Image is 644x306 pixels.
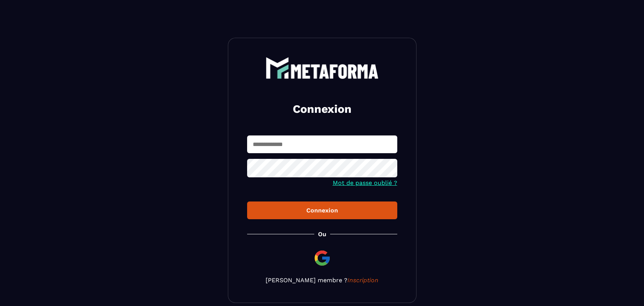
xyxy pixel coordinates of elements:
div: Connexion [253,207,391,214]
h2: Connexion [256,101,388,117]
p: Ou [318,231,326,238]
img: logo [266,57,379,79]
p: [PERSON_NAME] membre ? [247,277,397,284]
a: logo [247,57,397,79]
a: Inscription [347,277,378,284]
img: google [313,249,331,267]
a: Mot de passe oublié ? [333,179,397,186]
button: Connexion [247,201,397,219]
